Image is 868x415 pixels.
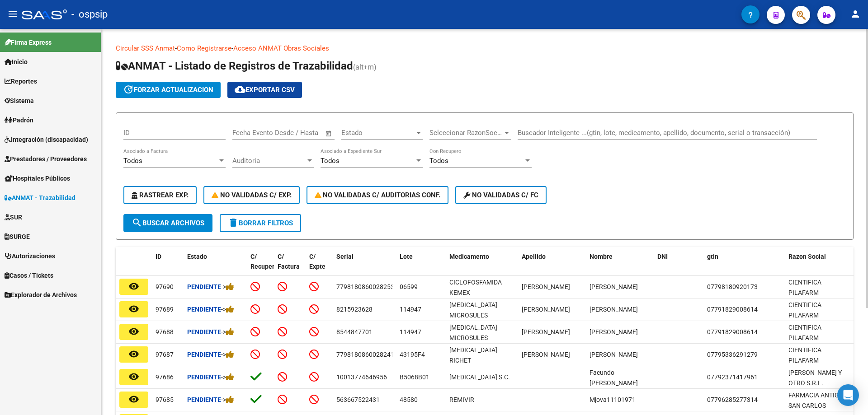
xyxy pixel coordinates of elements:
[455,186,547,204] button: No validadas c/ FC
[590,351,638,358] span: [PERSON_NAME]
[336,373,387,381] span: 10013774646956
[250,253,278,270] span: C/ Recupero
[156,373,174,381] span: 97686
[5,96,34,106] span: Sistema
[788,301,848,339] span: CIENTIFICA PILAFARM SOCIEDAD EN COMANDITA SIMPLE
[187,396,221,403] strong: Pendiente
[116,44,175,52] a: Circular SSS Anmat
[5,212,22,222] span: SUR
[221,306,234,313] span: ->
[5,173,70,183] span: Hospitales Públicos
[449,253,489,260] span: Medicamento
[227,82,302,98] button: Exportar CSV
[123,84,134,95] mat-icon: update
[156,328,174,336] span: 97688
[590,253,613,260] span: Nombre
[187,351,221,358] strong: Pendiente
[449,301,497,319] span: [MEDICAL_DATA] MICROSULES
[177,44,231,52] a: Como Registrarse
[128,349,139,359] mat-icon: remove_red_eye
[400,253,413,260] span: Lote
[5,115,33,125] span: Padrón
[152,247,184,287] datatable-header-cell: ID
[336,351,409,358] span: 77981808600282414683
[277,129,321,137] input: Fecha fin
[336,306,373,313] span: 8215923628
[522,351,570,358] span: [PERSON_NAME]
[187,306,221,313] strong: Pendiente
[788,346,848,384] span: CIENTIFICA PILAFARM SOCIEDAD EN COMANDITA SIMPLE
[449,346,497,364] span: [MEDICAL_DATA] RICHET
[336,328,373,336] span: 8544847701
[785,247,853,287] datatable-header-cell: Razon Social
[850,9,861,19] mat-icon: person
[707,328,758,336] span: 07791829008614
[449,279,502,296] span: CICLOFOSFAMIDA KEMEX
[187,283,221,290] strong: Pendiente
[5,76,37,86] span: Reportes
[187,373,221,381] strong: Pendiente
[309,253,325,270] span: C/ Expte
[156,396,174,403] span: 97685
[187,253,207,260] span: Estado
[132,191,189,199] span: Rastrear Exp.
[307,186,449,204] button: No Validadas c/ Auditorias Conf.
[228,219,293,227] span: Borrar Filtros
[707,373,758,381] span: 07792371417961
[463,191,538,199] span: No validadas c/ FC
[232,157,306,165] span: Auditoria
[132,217,142,228] mat-icon: search
[235,86,295,94] span: Exportar CSV
[247,247,274,287] datatable-header-cell: C/ Recupero
[116,43,854,53] p: - -
[187,328,221,336] strong: Pendiente
[5,290,77,300] span: Explorador de Archivos
[586,247,654,287] datatable-header-cell: Nombre
[123,157,142,165] span: Todos
[396,247,446,287] datatable-header-cell: Lote
[315,191,441,199] span: No Validadas c/ Auditorias Conf.
[788,279,848,317] span: CIENTIFICA PILAFARM SOCIEDAD EN COMANDITA SIMPLE
[429,157,448,165] span: Todos
[184,247,247,287] datatable-header-cell: Estado
[128,281,139,292] mat-icon: remove_red_eye
[707,253,718,260] span: gtin
[400,396,418,403] span: 48580
[203,186,300,204] button: No Validadas c/ Exp.
[333,247,396,287] datatable-header-cell: Serial
[228,217,239,228] mat-icon: delete
[336,396,380,403] span: 563667522431
[5,154,87,164] span: Prestadores / Proveedores
[156,283,174,290] span: 97690
[233,44,329,52] a: Acceso ANMAT Obras Sociales
[324,128,334,139] button: Open calendar
[707,306,758,313] span: 07791829008614
[788,324,848,362] span: CIENTIFICA PILAFARM SOCIEDAD EN COMANDITA SIMPLE
[400,373,429,381] span: B5068B01
[336,283,409,290] span: 77981808600282536456
[590,328,638,336] span: [PERSON_NAME]
[5,193,75,203] span: ANMAT - Trazabilidad
[274,247,306,287] datatable-header-cell: C/ Factura
[221,351,234,358] span: ->
[116,60,353,72] span: ANMAT - Listado de Registros de Trazabilidad
[321,157,340,165] span: Todos
[590,369,638,397] span: Facundo [PERSON_NAME] [PERSON_NAME]
[707,351,758,358] span: 07795336291279
[156,351,174,358] span: 97687
[837,384,859,406] div: Open Intercom Messenger
[522,283,570,290] span: [PERSON_NAME]
[703,247,785,287] datatable-header-cell: gtin
[221,283,234,290] span: ->
[5,135,88,145] span: Integración (discapacidad)
[5,251,55,261] span: Autorizaciones
[221,396,234,403] span: ->
[400,283,418,290] span: 06599
[128,303,139,314] mat-icon: remove_red_eye
[353,63,377,71] span: (alt+m)
[429,129,503,137] span: Seleccionar RazonSocial
[212,191,292,199] span: No Validadas c/ Exp.
[5,37,52,47] span: Firma Express
[449,324,497,341] span: [MEDICAL_DATA] MICROSULES
[232,129,269,137] input: Fecha inicio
